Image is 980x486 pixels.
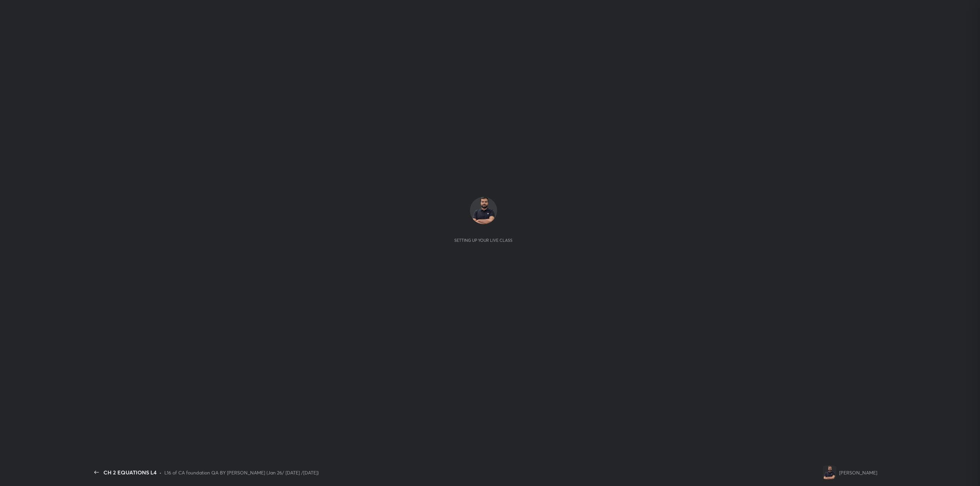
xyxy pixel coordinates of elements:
div: CH 2 EQUATIONS L4 [103,468,157,476]
img: 0020fdcc045b4a44a6896f6ec361806c.png [470,197,497,224]
div: L16 of CA foundation QA BY [PERSON_NAME] (Jan 26/ [DATE] /[DATE]) [164,469,319,476]
img: 0020fdcc045b4a44a6896f6ec361806c.png [823,466,836,479]
div: [PERSON_NAME] [839,469,877,476]
div: Setting up your live class [454,238,512,243]
div: • [159,469,162,476]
